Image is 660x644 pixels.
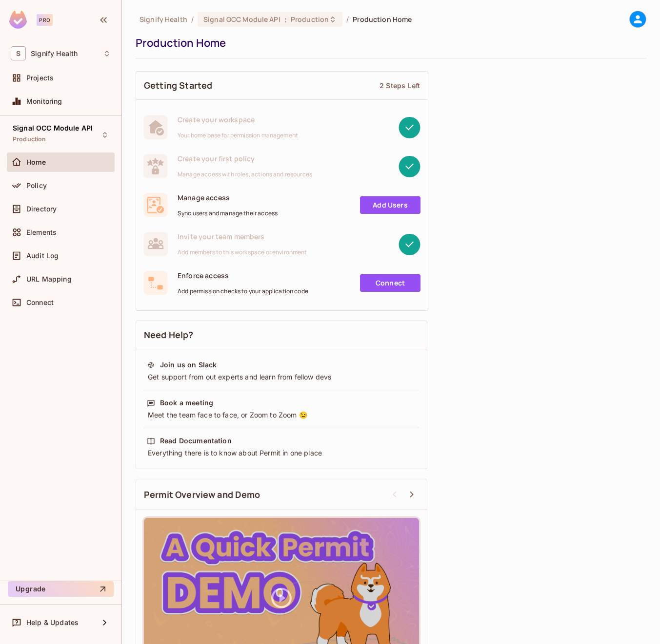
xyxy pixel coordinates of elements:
[13,124,93,132] span: Signal OCC Module API
[360,274,420,292] a: Connect
[26,74,54,82] span: Projects
[9,11,27,29] img: SReyMgAAAABJRU5ErkJggg==
[144,329,194,341] span: Need Help?
[26,228,57,236] span: Elements
[8,581,114,597] button: Upgrade
[178,209,278,217] span: Sync users and manage their access
[26,299,54,306] span: Connect
[26,619,79,626] span: Help & Updates
[178,154,312,163] span: Create your first policy
[136,36,641,50] div: Production Home
[160,360,217,370] div: Join us on Slack
[26,275,72,283] span: URL Mapping
[191,15,194,24] li: /
[26,252,59,260] span: Audit Log
[178,115,298,124] span: Create your workspace
[346,15,349,24] li: /
[160,398,213,408] div: Book a meeting
[178,132,298,139] span: Your home base for permission management
[26,182,47,189] span: Policy
[178,287,308,295] span: Add permission checks to your application code
[26,205,57,213] span: Directory
[360,196,420,214] a: Add Users
[147,410,416,420] div: Meet the team face to face, or Zoom to Zoom 😉
[140,15,187,24] span: the active workspace
[291,15,329,24] span: Production
[37,14,53,26] div: Pro
[11,46,26,60] span: S
[147,372,416,382] div: Get support from out experts and learn from fellow devs
[144,79,212,92] span: Getting Started
[380,81,420,90] div: 2 Steps Left
[178,248,307,256] span: Add members to this workspace or environment
[31,50,78,57] span: Workspace: Signify Health
[13,135,46,143] span: Production
[178,193,278,202] span: Manage access
[178,271,308,280] span: Enforce access
[284,16,287,23] span: :
[144,489,260,501] span: Permit Overview and Demo
[160,436,232,446] div: Read Documentation
[26,97,62,105] span: Monitoring
[203,15,280,24] span: Signal OCC Module API
[147,448,416,458] div: Everything there is to know about Permit in one place
[178,170,312,178] span: Manage access with roles, actions and resources
[178,232,307,241] span: Invite your team members
[353,15,412,24] span: Production Home
[26,158,46,166] span: Home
